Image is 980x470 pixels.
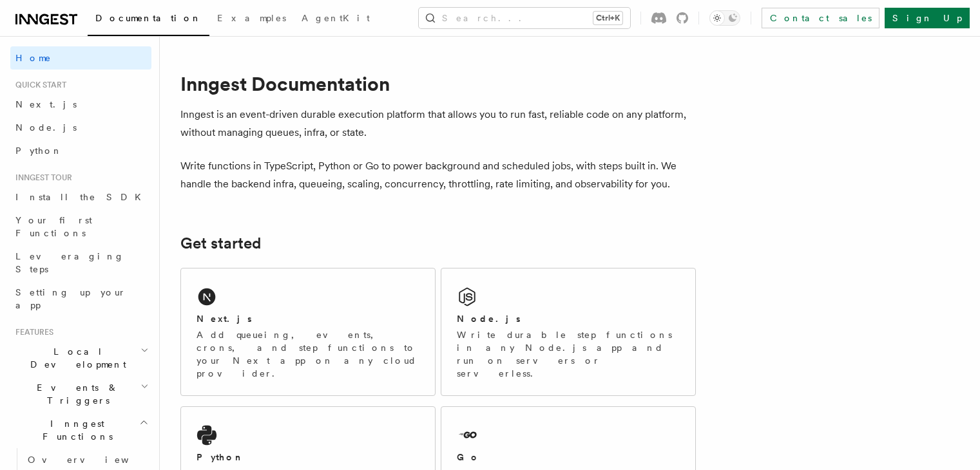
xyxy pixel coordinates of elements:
a: Python [10,139,151,162]
a: Examples [209,4,294,35]
span: Documentation [95,13,202,23]
a: Get started [180,234,261,252]
a: Node.jsWrite durable step functions in any Node.js app and run on servers or serverless. [441,268,696,396]
span: Install the SDK [15,192,149,202]
span: Overview [28,455,160,465]
span: Examples [217,13,286,23]
a: Sign Up [885,8,970,28]
kbd: Ctrl+K [593,12,622,24]
a: Documentation [88,4,209,36]
h2: Go [457,451,480,464]
p: Write durable step functions in any Node.js app and run on servers or serverless. [457,328,680,380]
a: Home [10,46,151,70]
a: AgentKit [294,4,378,35]
span: Your first Functions [15,215,92,238]
a: Setting up your app [10,281,151,317]
span: Inngest tour [10,173,72,183]
a: Leveraging Steps [10,245,151,281]
p: Add queueing, events, crons, and step functions to your Next app on any cloud provider. [197,328,419,380]
h1: Inngest Documentation [180,72,696,95]
span: Python [15,146,62,156]
span: AgentKit [302,13,370,23]
span: Quick start [10,80,66,90]
span: Next.js [15,99,77,109]
a: Node.js [10,116,151,139]
span: Inngest Functions [10,417,139,443]
span: Setting up your app [15,287,126,310]
span: Node.js [15,122,77,133]
span: Features [10,327,53,337]
a: Your first Functions [10,209,151,245]
button: Toggle dark mode [709,10,740,26]
a: Install the SDK [10,185,151,209]
h2: Python [197,451,244,464]
span: Events & Triggers [10,381,140,407]
h2: Next.js [197,312,252,325]
a: Next.jsAdd queueing, events, crons, and step functions to your Next app on any cloud provider. [180,268,436,396]
span: Leveraging Steps [15,251,124,274]
button: Inngest Functions [10,412,151,448]
span: Local Development [10,345,140,371]
p: Inngest is an event-driven durable execution platform that allows you to run fast, reliable code ... [180,106,696,142]
span: Home [15,52,52,64]
button: Search...Ctrl+K [419,8,630,28]
h2: Node.js [457,312,521,325]
button: Events & Triggers [10,376,151,412]
a: Next.js [10,93,151,116]
p: Write functions in TypeScript, Python or Go to power background and scheduled jobs, with steps bu... [180,157,696,193]
button: Local Development [10,340,151,376]
a: Contact sales [762,8,879,28]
